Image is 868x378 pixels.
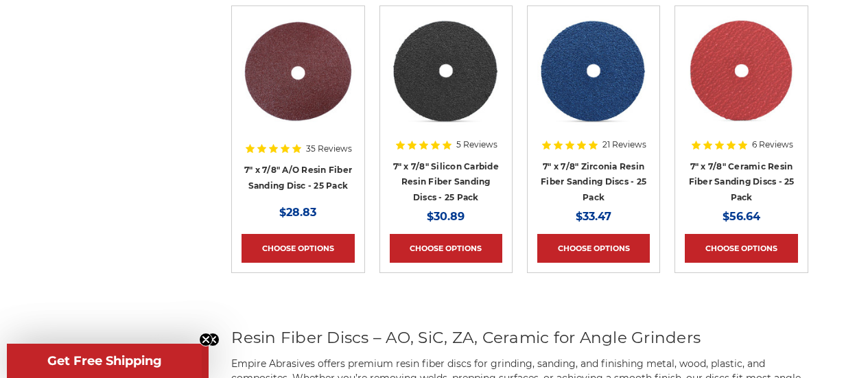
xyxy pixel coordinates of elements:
span: $30.89 [427,210,465,223]
button: Close teaser [199,333,213,346]
img: 7 inch aluminum oxide resin fiber disc [242,16,354,126]
a: 7 inch zirconia resin fiber disc [537,16,650,164]
a: 7" x 7/8" Ceramic Resin Fiber Sanding Discs - 25 Pack [689,161,795,202]
button: Close teaser [206,333,220,346]
a: 7 inch ceramic resin fiber disc [685,16,797,164]
span: Get Free Shipping [47,353,162,368]
span: $28.83 [279,206,316,219]
a: 7 inch aluminum oxide resin fiber disc [242,16,354,164]
a: Choose Options [685,234,797,263]
a: Choose Options [537,234,650,263]
a: Choose Options [390,234,502,263]
span: Resin Fiber Discs – AO, SiC, ZA, Ceramic for Angle Grinders [231,328,701,347]
a: 7" x 7/8" Zirconia Resin Fiber Sanding Discs - 25 Pack [541,161,646,202]
div: Get Free ShippingClose teaser [7,344,202,378]
img: 7 Inch Silicon Carbide Resin Fiber Disc [390,16,502,126]
a: 7" x 7/8" Silicon Carbide Resin Fiber Sanding Discs - 25 Pack [393,161,499,202]
img: 7 inch ceramic resin fiber disc [685,16,797,126]
span: $56.64 [723,210,760,223]
span: $33.47 [576,210,611,223]
a: 7" x 7/8" A/O Resin Fiber Sanding Disc - 25 Pack [244,165,352,191]
a: 7 Inch Silicon Carbide Resin Fiber Disc [390,16,502,164]
a: Choose Options [242,234,354,263]
img: 7 inch zirconia resin fiber disc [537,16,650,126]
